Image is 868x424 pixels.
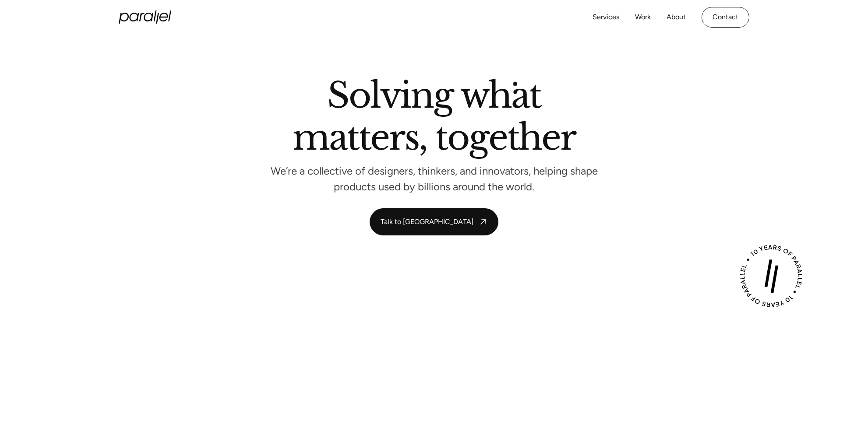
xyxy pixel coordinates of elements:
a: About [667,11,686,24]
a: home [119,11,171,24]
a: Work [635,11,651,24]
a: Services [593,11,619,24]
a: Contact [702,7,749,28]
h2: Solving what matters, together [293,78,575,158]
p: We’re a collective of designers, thinkers, and innovators, helping shape products used by billion... [270,168,598,191]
